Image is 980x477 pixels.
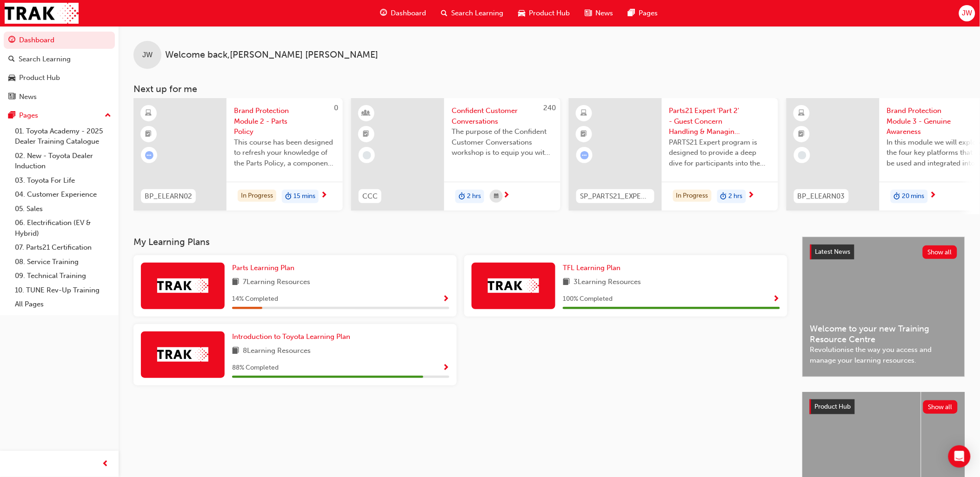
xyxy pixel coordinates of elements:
[8,112,15,120] span: pages-icon
[293,191,315,202] span: 15 mins
[142,50,153,60] span: JW
[923,245,958,259] button: Show all
[11,297,115,311] a: All Pages
[433,4,511,23] a: search-iconSearch Learning
[720,191,727,203] span: duration-icon
[802,237,965,377] a: Latest NewsShow allWelcome to your new Training Resource CentreRevolutionise the way you access a...
[11,173,115,188] a: 03. Toyota For Life
[503,192,510,200] span: next-icon
[467,191,481,202] span: 2 hrs
[363,151,371,159] span: learningRecordVerb_NONE-icon
[810,399,958,414] a: Product HubShow all
[494,191,499,202] span: calendar-icon
[442,362,449,374] button: Show Progress
[595,8,613,19] span: News
[232,277,239,288] span: book-icon
[11,255,115,269] a: 08. Service Training
[563,294,613,305] span: 100 % Completed
[639,8,658,19] span: Pages
[563,277,570,288] span: book-icon
[442,293,449,305] button: Show Progress
[810,324,957,344] span: Welcome to your new Training Resource Centre
[19,92,37,102] div: News
[11,124,115,149] a: 01. Toyota Academy - 2025 Dealer Training Catalogue
[102,458,109,470] span: prev-icon
[11,216,115,240] a: 06. Electrification (EV & Hybrid)
[232,331,354,342] a: Introduction to Toyota Learning Plan
[8,55,15,64] span: search-icon
[11,240,115,255] a: 07. Parts21 Certification
[243,345,311,357] span: 8 Learning Resources
[133,237,787,247] h3: My Learning Plans
[234,137,335,169] span: This course has been designed to refresh your knowledge of the Parts Policy, a component of the D...
[320,192,327,200] span: next-icon
[232,294,278,305] span: 14 % Completed
[4,30,115,107] button: DashboardSearch LearningProduct HubNews
[959,5,975,21] button: JW
[577,4,620,23] a: news-iconNews
[351,98,560,211] a: 240CCCConfident Customer ConversationsThe purpose of the Confident Customer Conversations worksho...
[146,128,152,140] span: booktick-icon
[669,106,771,137] span: Parts21 Expert 'Part 2' - Guest Concern Handling & Managing Conflict
[19,73,60,83] div: Product Hub
[442,295,449,304] span: Show Progress
[573,277,641,288] span: 3 Learning Resources
[442,364,449,372] span: Show Progress
[11,283,115,298] a: 10. TUNE Rev-Up Training
[815,248,851,256] span: Latest News
[569,98,778,211] a: SP_PARTS21_EXPERTP2_1223_ELParts21 Expert 'Part 2' - Guest Concern Handling & Managing ConflictPA...
[232,345,239,357] span: book-icon
[563,264,620,272] span: TFL Learning Plan
[19,54,71,65] div: Search Learning
[146,107,152,119] span: learningResourceType_ELEARNING-icon
[157,347,208,362] img: Trak
[380,7,387,19] span: guage-icon
[145,191,192,202] span: BP_ELEARN02
[232,264,294,272] span: Parts Learning Plan
[441,7,447,19] span: search-icon
[511,4,577,23] a: car-iconProduct Hub
[234,106,335,137] span: Brand Protection Module 2 - Parts Policy
[11,149,115,173] a: 02. New - Toyota Dealer Induction
[4,32,115,49] a: Dashboard
[773,293,780,305] button: Show Progress
[948,445,971,468] div: Open Intercom Messenger
[923,400,958,414] button: Show all
[810,245,957,259] a: Latest NewsShow all
[799,128,805,140] span: booktick-icon
[580,191,651,202] span: SP_PARTS21_EXPERTP2_1223_EL
[11,187,115,202] a: 04. Customer Experience
[19,110,38,121] div: Pages
[373,4,433,23] a: guage-iconDashboard
[145,151,153,159] span: learningRecordVerb_ATTEMPT-icon
[581,107,587,119] span: learningResourceType_ELEARNING-icon
[4,107,115,124] button: Pages
[815,403,851,411] span: Product Hub
[4,69,115,86] a: Product Hub
[902,191,925,202] span: 20 mins
[930,192,937,200] span: next-icon
[799,107,805,119] span: learningResourceType_ELEARNING-icon
[362,191,378,202] span: CCC
[962,8,972,19] span: JW
[669,137,771,169] span: PARTS21 Expert program is designed to provide a deep dive for participants into the framework and...
[581,128,587,140] span: booktick-icon
[518,7,525,19] span: car-icon
[363,107,370,119] span: learningResourceType_INSTRUCTOR_LED-icon
[673,190,712,202] div: In Progress
[452,106,553,126] span: Confident Customer Conversations
[620,4,665,23] a: pages-iconPages
[529,8,570,19] span: Product Hub
[285,191,292,203] span: duration-icon
[5,3,79,24] a: Trak
[4,88,115,106] a: News
[580,151,589,159] span: learningRecordVerb_ATTEMPT-icon
[894,191,900,203] span: duration-icon
[585,7,592,19] span: news-icon
[563,263,624,273] a: TFL Learning Plan
[157,278,208,293] img: Trak
[451,8,503,19] span: Search Learning
[8,36,15,45] span: guage-icon
[543,104,556,112] span: 240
